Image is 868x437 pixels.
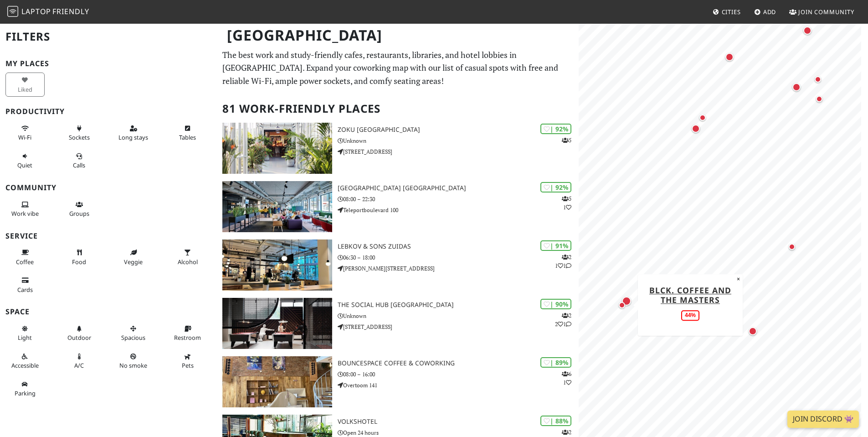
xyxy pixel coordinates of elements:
h3: Community [5,183,211,192]
div: Map marker [747,325,759,337]
span: Long stays [118,133,148,141]
img: LaptopFriendly [7,6,18,17]
a: Aristo Meeting Center Amsterdam | 92% 51 [GEOGRAPHIC_DATA] [GEOGRAPHIC_DATA] 08:00 – 22:30 Telepo... [217,181,579,232]
div: Map marker [791,81,802,93]
p: Open 24 hours [338,428,579,437]
span: Food [72,258,86,266]
p: [STREET_ADDRESS] [338,323,579,331]
p: 2 1 1 [555,253,571,270]
div: Map marker [724,51,735,63]
img: Zoku Amsterdam [222,123,332,174]
h3: My Places [5,59,211,68]
p: 08:00 – 16:00 [338,370,579,379]
a: Add [750,4,780,20]
span: Smoke free [119,361,147,369]
a: Cities [709,4,745,20]
h1: [GEOGRAPHIC_DATA] [220,23,577,48]
a: The Social Hub Amsterdam City | 90% 221 The Social Hub [GEOGRAPHIC_DATA] Unknown [STREET_ADDRESS] [217,298,579,349]
span: Cities [722,8,741,16]
span: Stable Wi-Fi [18,133,31,141]
a: Zoku Amsterdam | 92% 5 Zoku [GEOGRAPHIC_DATA] Unknown [STREET_ADDRESS] [217,123,579,174]
p: Unknown [338,312,579,320]
div: | 90% [540,299,571,309]
span: Alcohol [178,258,198,266]
span: Credit cards [17,286,33,294]
img: Aristo Meeting Center Amsterdam [222,181,332,232]
a: Join Community [786,4,858,20]
p: 5 [562,136,571,145]
div: Map marker [616,300,627,311]
button: Accessible [5,349,45,373]
div: Map marker [697,112,708,123]
a: Join Discord 👾 [787,411,859,428]
span: Parking [15,389,36,397]
div: | 89% [540,357,571,368]
h2: 81 Work-Friendly Places [222,95,573,123]
div: Map marker [812,74,823,85]
button: Wi-Fi [5,121,45,145]
p: 6 1 [562,369,571,387]
span: Outdoor area [67,333,91,342]
span: Air conditioned [74,361,84,369]
h3: [GEOGRAPHIC_DATA] [GEOGRAPHIC_DATA] [338,184,579,192]
div: | 92% [540,182,571,192]
button: Alcohol [168,245,207,269]
a: BLCK. Coffee and The Masters [649,285,731,305]
p: The best work and study-friendly cafes, restaurants, libraries, and hotel lobbies in [GEOGRAPHIC_... [222,48,573,88]
button: Veggie [114,245,153,269]
p: Unknown [338,136,579,145]
h3: Space [5,307,211,316]
span: Join Community [798,8,854,16]
button: Close popup [734,274,743,284]
span: Laptop [21,6,51,16]
h3: Volkshotel [338,418,579,426]
div: 44% [681,310,699,321]
div: | 91% [540,240,571,251]
div: Map marker [620,295,633,307]
p: 08:00 – 22:30 [338,195,579,203]
button: Restroom [168,321,207,345]
img: BounceSpace Coffee & Coworking [222,356,332,407]
p: 5 1 [562,194,571,212]
button: A/C [60,349,99,373]
a: BounceSpace Coffee & Coworking | 89% 61 BounceSpace Coffee & Coworking 08:00 – 16:00 Overtoom 141 [217,356,579,407]
div: Map marker [801,25,813,36]
div: Map marker [786,241,797,252]
div: | 88% [540,416,571,426]
span: Spacious [121,333,145,342]
button: Food [60,245,99,269]
button: Spacious [114,321,153,345]
button: No smoke [114,349,153,373]
span: Video/audio calls [73,161,85,169]
button: Tables [168,121,207,145]
p: 2 2 1 [555,311,571,328]
span: Coffee [16,258,34,266]
img: The Social Hub Amsterdam City [222,298,332,349]
a: LaptopFriendly LaptopFriendly [7,4,89,20]
div: Map marker [690,123,702,135]
span: Work-friendly tables [179,133,196,141]
span: Veggie [124,258,143,266]
span: Group tables [69,209,89,218]
button: Outdoor [60,321,99,345]
p: Overtoom 141 [338,381,579,390]
button: Work vibe [5,197,45,221]
button: Groups [60,197,99,221]
button: Pets [168,349,207,373]
a: Lebkov & Sons Zuidas | 91% 211 Lebkov & Sons Zuidas 06:30 – 18:00 [PERSON_NAME][STREET_ADDRESS] [217,239,579,291]
h3: Service [5,232,211,240]
img: Lebkov & Sons Zuidas [222,239,332,291]
span: Restroom [174,333,201,342]
span: Natural light [18,333,32,342]
h2: Filters [5,23,211,51]
p: Teleportboulevard 100 [338,206,579,214]
h3: Zoku [GEOGRAPHIC_DATA] [338,126,579,134]
h3: Lebkov & Sons Zuidas [338,243,579,250]
span: Friendly [52,6,89,16]
p: 06:30 – 18:00 [338,253,579,262]
span: Quiet [17,161,32,169]
div: Map marker [814,94,825,104]
button: Sockets [60,121,99,145]
button: Cards [5,273,45,297]
button: Calls [60,149,99,173]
